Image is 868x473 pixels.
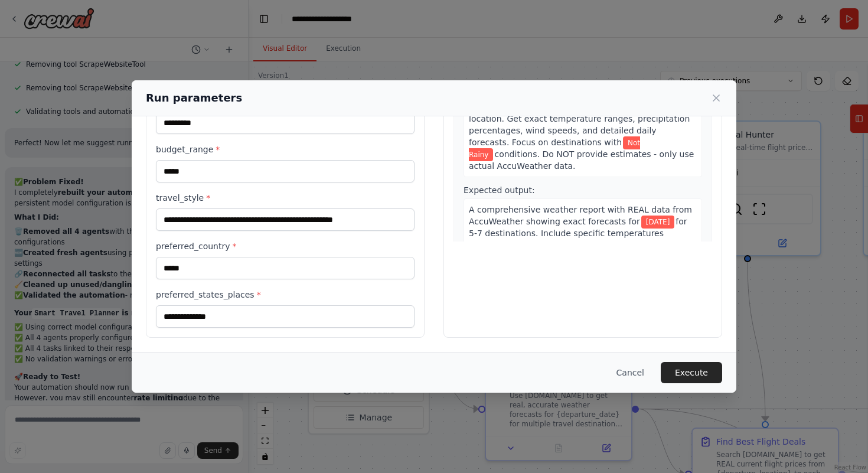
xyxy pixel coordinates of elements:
[607,362,654,383] button: Cancel
[469,205,692,226] span: A comprehensive weather report with REAL data from AccuWeather showing exact forecasts for
[469,149,694,171] span: conditions. Do NOT provide estimates - only use actual AccuWeather data.
[469,136,640,161] span: Variable: weather_preference
[156,143,415,155] label: budget_range
[641,216,675,229] span: Variable: departure_date
[156,192,415,204] label: travel_style
[146,90,242,106] h2: Run parameters
[464,185,535,195] span: Expected output:
[661,362,722,383] button: Execute
[156,289,415,301] label: preferred_states_places
[156,240,415,252] label: preferred_country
